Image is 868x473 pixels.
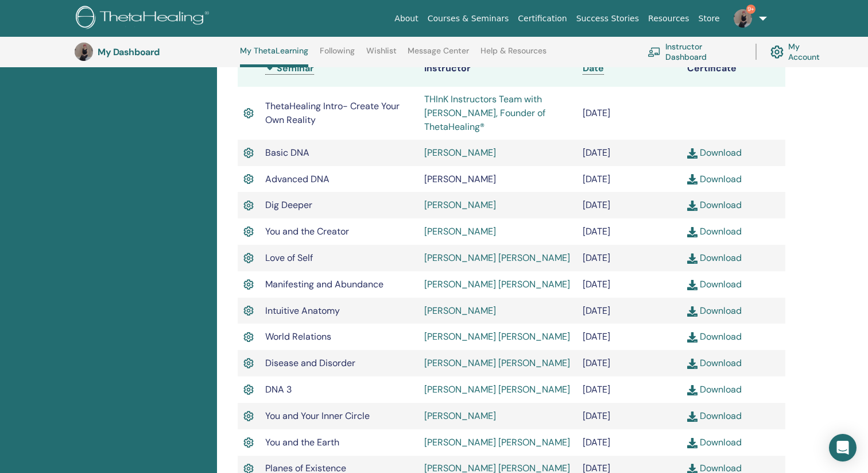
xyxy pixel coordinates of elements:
[243,356,254,371] img: Active Certificate
[687,332,697,343] img: download.svg
[265,330,331,343] span: World Relations
[577,87,681,140] td: [DATE]
[577,429,681,456] td: [DATE]
[265,305,340,317] span: Intuitive Anatomy
[577,350,681,376] td: [DATE]
[577,298,681,324] td: [DATE]
[424,436,570,448] a: [PERSON_NAME] [PERSON_NAME]
[243,106,254,121] img: Active Certificate
[424,383,570,395] a: [PERSON_NAME] [PERSON_NAME]
[687,330,742,343] a: Download
[424,410,496,422] a: [PERSON_NAME]
[687,438,697,448] img: download.svg
[243,330,254,345] img: Active Certificate
[687,199,742,211] a: Download
[366,46,397,64] a: Wishlist
[265,252,313,264] span: Love of Self
[577,166,681,193] td: [DATE]
[98,47,212,57] h3: My Dashboard
[243,409,254,424] img: Active Certificate
[577,218,681,245] td: [DATE]
[75,43,93,61] img: default.jpg
[687,436,742,448] a: Download
[424,330,570,343] a: [PERSON_NAME] [PERSON_NAME]
[243,382,254,397] img: Active Certificate
[424,173,496,185] span: [PERSON_NAME]
[687,306,697,317] img: download.svg
[687,359,697,369] img: download.svg
[243,224,254,239] img: Active Certificate
[577,192,681,218] td: [DATE]
[687,253,697,264] img: download.svg
[76,6,213,32] img: logo.png
[424,225,496,237] a: [PERSON_NAME]
[243,172,254,187] img: Active Certificate
[694,8,724,29] a: Store
[687,410,742,422] a: Download
[687,148,697,159] img: download.svg
[687,174,697,184] img: download.svg
[243,277,254,292] img: Active Certificate
[408,46,469,64] a: Message Center
[681,50,785,87] th: Certificate
[770,39,831,64] a: My Account
[648,47,661,57] img: chalkboard-teacher.svg
[265,278,383,290] span: Manifesting and Abundance
[424,252,570,264] a: [PERSON_NAME] [PERSON_NAME]
[424,278,570,290] a: [PERSON_NAME] [PERSON_NAME]
[577,140,681,166] td: [DATE]
[423,8,514,29] a: Courses & Seminars
[687,225,742,237] a: Download
[243,198,254,213] img: Active Certificate
[265,410,370,422] span: You and Your Inner Circle
[265,173,330,185] span: Advanced DNA
[265,357,355,369] span: Disease and Disorder
[320,46,355,64] a: Following
[418,50,578,87] th: Instructor
[480,46,547,64] a: Help & Resources
[687,147,742,159] a: Download
[424,147,496,159] a: [PERSON_NAME]
[577,324,681,350] td: [DATE]
[265,225,349,237] span: You and the Creator
[243,303,254,318] img: Active Certificate
[648,39,742,64] a: Instructor Dashboard
[240,46,308,67] a: My ThetaLearning
[687,383,742,395] a: Download
[513,8,571,29] a: Certification
[390,8,423,29] a: About
[265,199,312,211] span: Dig Deeper
[687,173,742,185] a: Download
[265,100,400,126] span: ThetaHealing Intro- Create Your Own Reality
[687,412,697,422] img: download.svg
[687,278,742,290] a: Download
[577,403,681,429] td: [DATE]
[644,8,694,29] a: Resources
[424,199,496,211] a: [PERSON_NAME]
[577,376,681,403] td: [DATE]
[687,280,697,290] img: download.svg
[687,201,697,211] img: download.svg
[583,62,604,75] a: Date
[687,385,697,395] img: download.svg
[424,357,570,369] a: [PERSON_NAME] [PERSON_NAME]
[424,305,496,317] a: [PERSON_NAME]
[577,245,681,271] td: [DATE]
[829,434,857,462] div: Open Intercom Messenger
[577,271,681,298] td: [DATE]
[265,147,309,159] span: Basic DNA
[770,43,784,61] img: cog.svg
[424,93,545,133] a: THInK Instructors Team with [PERSON_NAME], Founder of ThetaHealing®
[687,252,742,264] a: Download
[746,5,755,14] span: 9+
[687,357,742,369] a: Download
[265,383,292,395] span: DNA 3
[687,227,697,237] img: download.svg
[572,8,644,29] a: Success Stories
[265,436,339,448] span: You and the Earth
[243,251,254,266] img: Active Certificate
[734,9,752,28] img: default.jpg
[243,435,254,450] img: Active Certificate
[687,305,742,317] a: Download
